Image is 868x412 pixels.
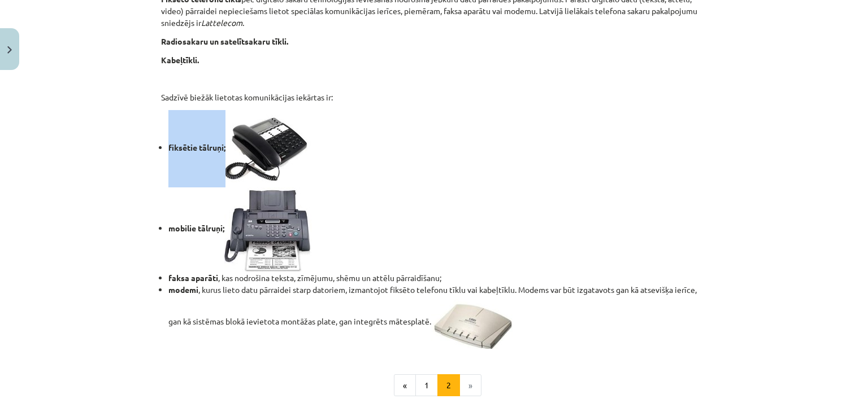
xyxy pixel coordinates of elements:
[161,374,707,397] nav: Page navigation example
[415,374,438,397] button: 1
[437,374,460,397] button: 2
[168,272,707,284] li: , kas nodrošina teksta, zīmējumu, shēmu un attēlu pārraidīšanu;
[394,374,416,397] button: «
[161,36,288,46] strong: Radiosakaru un satelītsakaru tīkli.
[168,223,312,233] strong: mobilie tālruņi;
[161,55,199,65] strong: Kabeļtīkli.
[7,46,12,54] img: icon-close-lesson-0947bae3869378f0d4975bcd49f059093ad1ed9edebbc8119c70593378902aed.svg
[168,284,198,295] strong: modemi
[168,142,311,152] strong: fiksētie tālruņi;
[168,273,218,283] strong: faksa aparāti
[201,17,242,28] em: Lattelecom
[161,91,707,103] p: Sadzīvē biežāk lietotas komunikācijas iekārtas ir:
[168,284,707,349] li: , kurus lieto datu pārraidei starp datoriem, izmantojot fiksēto telefonu tīklu vai kabeļtīklu. Mo...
